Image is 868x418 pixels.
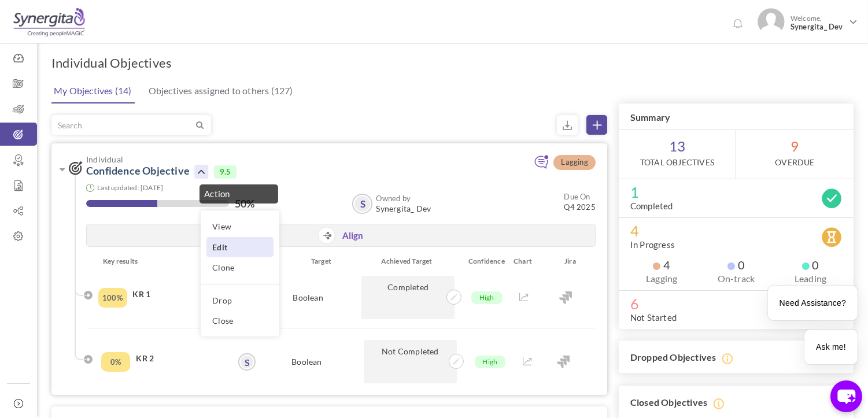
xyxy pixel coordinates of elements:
[619,130,736,179] span: 13
[727,259,745,271] span: 0
[86,155,497,164] span: Individual
[559,291,572,304] img: Jira Integration
[619,341,854,375] h3: Dropped Objectives
[98,288,127,308] div: Completed Percentage
[804,330,858,364] div: Ask me!
[564,191,595,212] small: Q4 2025
[653,259,670,271] span: 4
[553,155,595,170] span: Lagging
[753,3,862,38] a: Photo Welcome,Synergita_ Dev
[51,79,135,103] a: My Objectives (14)
[52,116,194,134] input: Search
[446,291,461,301] a: Update achivements
[445,355,460,365] a: Update achivements
[342,230,364,242] a: Align
[206,216,274,236] a: View
[508,256,546,267] div: Chart
[364,340,457,383] p: Not Completed
[376,194,411,203] b: Owned by
[13,8,85,36] img: Logo
[630,273,693,284] label: Lagging
[51,55,172,71] h1: Individual Objectives
[136,353,223,364] h4: KR 2
[830,380,862,412] button: chat-button
[619,103,854,130] h3: Summary
[630,298,842,309] span: 6
[146,79,296,102] a: Objectives assigned to others (127)
[557,115,578,135] small: Export
[364,256,460,267] div: Achieved Target
[475,356,506,368] span: High
[133,288,224,300] h4: KR 1
[802,259,819,271] span: 0
[546,256,594,267] div: Jira
[779,273,842,284] label: Leading
[257,340,357,383] div: Boolean
[94,256,234,267] div: Key results
[258,276,358,319] div: Boolean
[768,286,858,320] div: Need Assistance?
[630,200,673,212] label: Completed
[534,160,549,171] a: Add continuous feedback
[630,225,842,236] span: 4
[86,164,190,177] a: Confidence Objective
[640,157,714,168] label: Total Objectives
[353,195,371,213] a: S
[214,165,237,178] span: 9.5
[206,257,274,278] a: Clone
[471,291,503,304] span: High
[206,310,274,331] a: Close
[758,8,785,35] img: Photo
[206,290,274,310] a: Drop
[267,256,363,267] div: Target
[376,204,431,213] span: Synergita_ Dev
[586,115,607,135] a: Create Objective
[630,239,675,250] label: In Progress
[97,183,163,192] small: Last updated: [DATE]
[361,276,455,319] p: Completed
[239,354,254,369] a: S
[785,8,848,37] span: Welcome,
[791,23,845,31] span: Synergita_ Dev
[460,256,508,267] div: Confidence
[564,192,590,201] small: Due On
[630,312,677,323] label: Not Started
[736,130,854,179] span: 9
[729,15,747,34] a: Notifications
[775,157,814,168] label: OverDue
[705,273,768,284] label: On-track
[557,356,570,368] img: Jira Integration
[204,188,230,199] span: Action
[630,186,842,198] span: 1
[101,352,130,372] div: Completed Percentage
[206,237,274,257] a: Edit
